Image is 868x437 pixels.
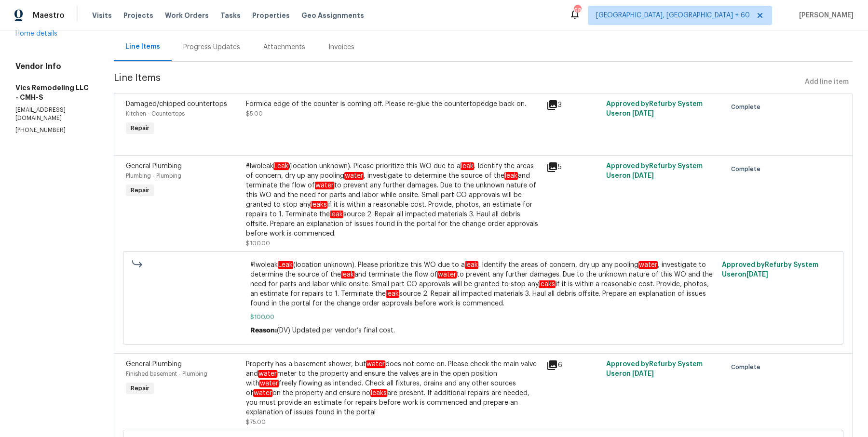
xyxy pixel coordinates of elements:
[465,261,478,269] em: leak
[250,260,717,308] span: #lwoleak (location unknown). Please prioritize this WO due to a . Identify the areas of concern, ...
[126,173,181,179] span: Plumbing - Plumbing
[258,370,277,378] em: water
[341,271,354,278] em: leak
[263,42,305,52] div: Attachments
[386,290,399,298] em: leak
[92,11,112,20] span: Visits
[127,123,153,133] span: Repair
[606,163,703,179] span: Approved by Refurby System User on
[461,162,474,170] em: leak
[33,11,65,20] span: Maestro
[246,99,541,109] div: Formica edge of the counter is coming off. Please re-glue the countertopedge back on.
[546,359,600,371] div: 6
[246,111,263,117] span: $5.00
[127,384,153,393] span: Repair
[731,102,764,112] span: Complete
[344,172,364,180] em: water
[183,42,240,52] div: Progress Updates
[246,419,266,425] span: $75.00
[315,182,334,189] em: water
[746,271,768,278] span: [DATE]
[504,172,518,180] em: leak
[15,83,91,102] h5: Vics Remodeling LLC - CMH-S
[15,106,91,122] p: [EMAIL_ADDRESS][DOMAIN_NAME]
[731,164,764,174] span: Complete
[250,312,717,322] span: $100.00
[126,361,182,368] span: General Plumbing
[246,359,541,417] div: Property has a basement shower, but does not come on. Please check the main valve and meter to th...
[437,271,457,278] em: water
[330,211,343,218] em: leak
[366,360,385,368] em: water
[278,261,293,269] em: Leak
[126,371,207,377] span: Finished basement - Plumbing
[606,361,703,377] span: Approved by Refurby System User on
[165,11,209,20] span: Work Orders
[114,73,801,91] span: Line Items
[632,371,654,377] span: [DATE]
[574,6,581,15] div: 683
[370,389,387,397] em: leaks
[632,172,654,179] span: [DATE]
[220,12,241,19] span: Tasks
[273,162,289,170] em: Leak
[246,161,541,238] div: #lwoleak (location unknown). Please prioritize this WO due to a . Identify the areas of concern, ...
[125,42,160,52] div: Line Items
[15,126,91,134] p: [PHONE_NUMBER]
[259,380,279,387] em: water
[546,161,600,173] div: 5
[606,101,703,117] span: Approved by Refurby System User on
[277,327,395,334] span: (DV) Updated per vendor’s final cost.
[246,240,270,246] span: $100.00
[123,11,153,20] span: Projects
[731,362,764,372] span: Complete
[250,327,277,334] span: Reason:
[253,389,272,397] em: water
[126,111,185,117] span: Kitchen - Countertops
[638,261,658,269] em: water
[252,11,290,20] span: Properties
[596,11,750,20] span: [GEOGRAPHIC_DATA], [GEOGRAPHIC_DATA] + 60
[546,99,600,111] div: 3
[632,110,654,117] span: [DATE]
[795,11,854,20] span: [PERSON_NAME]
[15,30,57,37] a: Home details
[127,185,153,195] span: Repair
[301,11,364,20] span: Geo Assignments
[126,163,182,170] span: General Plumbing
[539,280,556,288] em: leaks
[722,262,818,278] span: Approved by Refurby System User on
[15,62,91,71] h4: Vendor Info
[328,42,354,52] div: Invoices
[126,101,227,107] span: Damaged/chipped countertops
[311,201,327,209] em: leaks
